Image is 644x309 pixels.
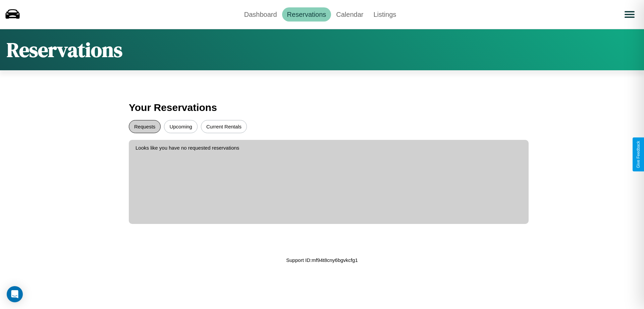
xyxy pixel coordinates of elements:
[129,120,161,133] button: Requests
[282,7,331,22] a: Reservations
[7,36,122,64] h1: Reservations
[129,99,515,117] h3: Your Reservations
[636,141,641,168] div: Give Feedback
[7,286,23,302] div: Open Intercom Messenger
[239,7,282,22] a: Dashboard
[368,7,401,22] a: Listings
[164,120,198,133] button: Upcoming
[136,143,522,152] p: Looks like you have no requested reservations
[620,5,639,24] button: Open menu
[286,256,358,265] p: Support ID: mf94t8cny6bgvkcfg1
[331,7,368,22] a: Calendar
[201,120,247,133] button: Current Rentals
